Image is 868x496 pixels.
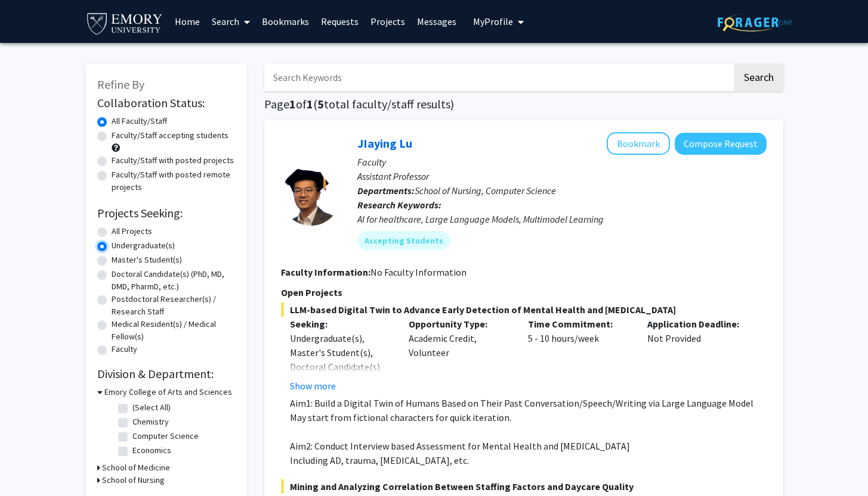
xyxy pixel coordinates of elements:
p: Time Commitment: [528,317,629,331]
p: Aim1: Build a Digital Twin of Humans Based on Their Past Conversation/Speech/Writing via Large La... [290,396,767,410]
label: Master's Student(s) [112,254,182,266]
input: Search Keywords [264,64,733,91]
img: Emory University Logo [85,10,165,36]
label: Chemistry [132,416,169,428]
a: Requests [315,1,365,42]
label: (Select All) [132,401,171,414]
span: My Profile [473,15,513,27]
h3: School of Medicine [102,461,170,474]
label: Medical Resident(s) / Medical Fellow(s) [112,318,234,343]
iframe: Chat [9,442,51,487]
div: 5 - 10 hours/week [519,317,638,393]
h2: Division & Department: [97,367,234,381]
div: Undergraduate(s), Master's Student(s), Doctoral Candidate(s) (PhD, MD, DMD, PharmD, etc.) [290,331,391,403]
div: Not Provided [638,317,758,393]
div: Academic Credit, Volunteer [400,317,519,393]
p: Open Projects [281,285,767,300]
a: Messages [411,1,462,42]
b: Research Keywords: [357,199,441,211]
button: Compose Request to JIaying Lu [675,133,767,155]
a: Search [206,1,256,42]
img: ForagerOne Logo [718,13,792,32]
span: 5 [317,96,324,111]
p: Faculty [357,155,767,169]
p: May start from fictional characters for quick iteration. [290,410,767,425]
label: Doctoral Candidate(s) (PhD, MD, DMD, PharmD, etc.) [112,268,234,293]
p: Seeking: [290,317,391,331]
span: No Faculty Information [370,266,467,278]
b: Departments: [357,185,415,196]
h2: Collaboration Status: [97,96,234,110]
button: Show more [290,379,336,393]
label: All Projects [112,225,152,238]
label: Postdoctoral Researcher(s) / Research Staff [112,293,234,318]
label: All Faculty/Staff [112,115,167,127]
b: Faculty Information: [281,266,370,278]
p: Opportunity Type: [409,317,510,331]
h2: Projects Seeking: [97,206,234,220]
label: Computer Science [132,430,199,442]
button: Search [734,64,783,91]
p: Assistant Professor [357,169,767,183]
a: Bookmarks [256,1,315,42]
span: LLM-based Digital Twin to Advance Early Detection of Mental Health and [MEDICAL_DATA] [281,302,767,317]
p: Aim2: Conduct Interview based Assessment for Mental Health and [MEDICAL_DATA] [290,439,767,453]
button: Add JIaying Lu to Bookmarks [607,132,670,155]
a: Projects [365,1,411,42]
h1: Page of ( total faculty/staff results) [264,97,783,111]
a: Home [169,1,206,42]
span: Refine By [97,77,144,92]
p: Application Deadline: [647,317,749,331]
label: Faculty/Staff with posted projects [112,154,234,167]
label: Faculty/Staff accepting students [112,129,228,142]
h3: School of Nursing [102,474,165,486]
label: Undergraduate(s) [112,239,175,252]
p: Including AD, trauma, [MEDICAL_DATA], etc. [290,453,767,467]
label: Faculty [112,343,137,355]
span: Mining and Analyzing Correlation Between Staffing Factors and Daycare Quality [281,479,767,494]
mat-chip: Accepting Students [357,231,450,250]
a: JIaying Lu [357,136,412,151]
span: School of Nursing, Computer Science [415,185,556,196]
span: 1 [307,96,313,111]
span: 1 [289,96,296,111]
label: Faculty/Staff with posted remote projects [112,169,234,194]
label: Economics [132,444,171,457]
div: AI for healthcare, Large Language Models, Multimodel Learning [357,212,767,226]
h3: Emory College of Arts and Sciences [104,386,232,398]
